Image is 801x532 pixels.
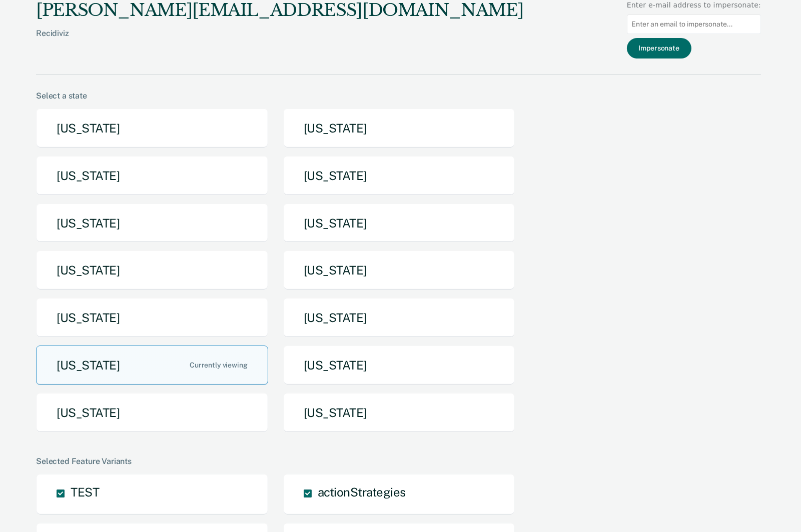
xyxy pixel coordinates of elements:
[283,156,515,195] button: [US_STATE]
[36,298,268,337] button: [US_STATE]
[36,156,268,195] button: [US_STATE]
[36,28,523,54] div: Recidiviz
[36,345,268,385] button: [US_STATE]
[36,250,268,290] button: [US_STATE]
[36,108,268,148] button: [US_STATE]
[283,108,515,148] button: [US_STATE]
[283,345,515,385] button: [US_STATE]
[36,393,268,432] button: [US_STATE]
[36,203,268,243] button: [US_STATE]
[627,38,691,58] button: Impersonate
[318,485,406,499] span: actionStrategies
[71,485,99,499] span: TEST
[283,203,515,243] button: [US_STATE]
[627,14,761,34] input: Enter an email to impersonate...
[283,250,515,290] button: [US_STATE]
[36,91,761,100] div: Select a state
[283,298,515,337] button: [US_STATE]
[283,393,515,432] button: [US_STATE]
[36,456,761,466] div: Selected Feature Variants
